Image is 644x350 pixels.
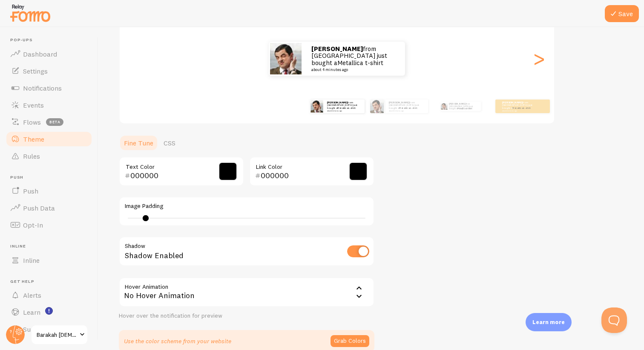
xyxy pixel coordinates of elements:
[124,337,231,345] p: Use the color scheme from your website
[23,101,44,109] span: Events
[5,216,93,233] a: Opt-In
[389,101,409,104] strong: [PERSON_NAME]
[311,68,394,72] small: about 4 minutes ago
[5,252,93,269] a: Inline
[327,101,348,104] strong: [PERSON_NAME]
[23,152,40,160] span: Rules
[337,59,383,67] a: Metallica t-shirt
[389,110,424,111] small: about 4 minutes ago
[310,100,323,113] img: Fomo
[449,102,466,105] strong: [PERSON_NAME]
[440,103,447,110] img: Fomo
[5,321,93,338] a: Support
[9,2,52,24] img: fomo-relay-logo-orange.svg
[502,101,523,104] strong: [PERSON_NAME]
[327,110,360,111] small: about 4 minutes ago
[311,46,397,72] p: from [GEOGRAPHIC_DATA] just bought a
[23,291,41,299] span: Alerts
[5,148,93,165] a: Rules
[119,236,374,267] div: Shadow Enabled
[10,37,93,43] span: Pop-ups
[23,118,41,126] span: Flows
[370,100,384,113] img: Fomo
[449,102,477,111] p: from [GEOGRAPHIC_DATA] just bought a
[5,46,93,63] a: Dashboard
[532,318,565,326] p: Learn more
[5,80,93,97] a: Notifications
[534,28,544,89] div: Next slide
[23,135,44,143] span: Theme
[23,204,55,212] span: Push Data
[45,307,53,315] svg: <p>Watch New Feature Tutorials!</p>
[5,199,93,216] a: Push Data
[512,106,531,110] a: Metallica t-shirt
[311,45,363,53] strong: [PERSON_NAME]
[119,134,158,151] a: Fine Tune
[10,175,93,180] span: Push
[601,307,627,333] iframe: Help Scout Beacon - Open
[37,330,77,340] span: Barakah [DEMOGRAPHIC_DATA]
[502,110,535,111] small: about 4 minutes ago
[23,256,40,265] span: Inline
[23,50,57,58] span: Dashboard
[5,63,93,80] a: Settings
[5,97,93,114] a: Events
[526,313,572,331] div: Learn more
[23,187,38,195] span: Push
[10,279,93,285] span: Get Help
[389,101,425,111] p: from [GEOGRAPHIC_DATA] just bought a
[23,84,62,92] span: Notifications
[119,312,374,320] div: Hover over the notification for preview
[5,287,93,304] a: Alerts
[502,101,536,111] p: from [GEOGRAPHIC_DATA] just bought a
[5,131,93,148] a: Theme
[327,101,361,111] p: from [GEOGRAPHIC_DATA] just bought a
[46,118,63,126] span: beta
[31,324,88,345] a: Barakah [DEMOGRAPHIC_DATA]
[23,67,48,75] span: Settings
[270,43,302,74] img: Fomo
[125,202,368,210] label: Image Padding
[337,106,356,110] a: Metallica t-shirt
[23,221,43,229] span: Opt-In
[158,134,181,151] a: CSS
[10,244,93,249] span: Inline
[5,304,93,321] a: Learn
[119,277,374,307] div: No Hover Animation
[5,114,93,131] a: Flows beta
[5,182,93,199] a: Push
[23,308,40,316] span: Learn
[457,107,472,110] a: Metallica t-shirt
[399,106,417,110] a: Metallica t-shirt
[331,335,369,347] button: Grab Colors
